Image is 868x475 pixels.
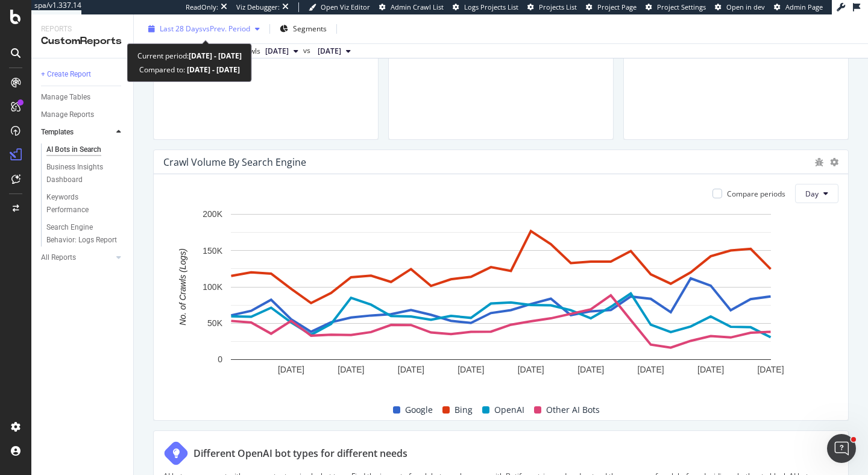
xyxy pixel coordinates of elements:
[46,191,114,216] div: Keywords Performance
[46,161,116,186] div: Business Insights Dashboard
[494,403,524,417] span: OpenAI
[726,2,765,11] span: Open in dev
[309,2,370,12] a: Open Viz Editor
[727,189,785,199] div: Compare periods
[236,2,280,12] div: Viz Debugger:
[454,403,473,417] span: Bing
[41,251,76,264] div: All Reports
[321,2,370,11] span: Open Viz Editor
[293,24,327,34] span: Segments
[41,34,124,48] div: CustomReports
[41,126,113,139] a: Templates
[41,109,94,121] div: Manage Reports
[153,149,849,421] div: Crawl Volume By Search EngineCompare periodsDayA chart.GoogleBingOpenAIOther AI Bots
[185,64,240,75] b: [DATE] - [DATE]
[41,126,74,139] div: Templates
[827,434,856,463] iframe: Intercom live chat
[41,251,113,264] a: All Reports
[303,45,313,56] span: vs
[398,365,424,374] text: [DATE]
[391,2,444,11] span: Admin Crawl List
[265,46,289,57] span: 2025 Aug. 29th
[139,63,240,77] div: Compared to:
[163,208,838,390] svg: A chart.
[46,143,125,156] a: AI Bots in Search
[785,2,823,11] span: Admin Page
[697,365,724,374] text: [DATE]
[137,49,242,63] div: Current period:
[203,246,222,256] text: 150K
[218,355,222,365] text: 0
[163,156,306,168] div: Crawl Volume By Search Engine
[518,365,544,374] text: [DATE]
[657,2,706,11] span: Project Settings
[278,365,304,374] text: [DATE]
[597,2,637,11] span: Project Page
[46,143,101,156] div: AI Bots in Search
[757,365,784,374] text: [DATE]
[203,282,222,292] text: 100K
[160,24,203,34] span: Last 28 Days
[539,2,577,11] span: Projects List
[41,91,90,104] div: Manage Tables
[41,109,125,121] a: Manage Reports
[586,2,637,12] a: Project Page
[405,403,433,417] span: Google
[46,191,125,216] a: Keywords Performance
[41,24,124,34] div: Reports
[313,44,356,58] button: [DATE]
[186,2,218,12] div: ReadOnly:
[464,2,518,11] span: Logs Projects List
[338,365,364,374] text: [DATE]
[41,91,125,104] a: Manage Tables
[318,46,341,57] span: 2025 Aug. 1st
[260,44,303,58] button: [DATE]
[41,68,125,81] a: + Create Report
[453,2,518,12] a: Logs Projects List
[646,2,706,12] a: Project Settings
[46,221,125,247] a: Search Engine Behavior: Logs Report
[193,447,407,461] div: Different OpenAI bot types for different needs
[207,318,223,328] text: 50K
[379,2,444,12] a: Admin Crawl List
[458,365,484,374] text: [DATE]
[203,24,250,34] span: vs Prev. Period
[638,365,664,374] text: [DATE]
[46,221,118,247] div: Search Engine Behavior: Logs Report
[203,210,222,219] text: 200K
[46,161,125,186] a: Business Insights Dashboard
[814,158,824,166] div: bug
[178,248,187,326] text: No. of Crawls (Logs)
[189,51,242,61] b: [DATE] - [DATE]
[715,2,765,12] a: Open in dev
[577,365,604,374] text: [DATE]
[275,19,332,39] button: Segments
[774,2,823,12] a: Admin Page
[795,184,838,203] button: Day
[41,68,91,81] div: + Create Report
[546,403,600,417] span: Other AI Bots
[527,2,577,12] a: Projects List
[143,19,265,39] button: Last 28 DaysvsPrev. Period
[805,189,819,199] span: Day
